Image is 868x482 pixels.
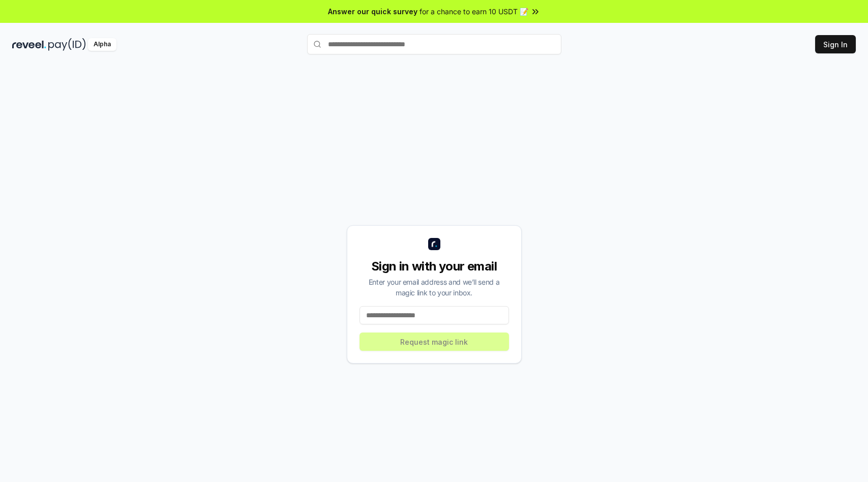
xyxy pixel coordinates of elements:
span: Answer our quick survey [328,6,417,17]
img: reveel_dark [12,38,46,51]
img: pay_id [48,38,86,51]
div: Sign in with your email [360,258,509,275]
div: Alpha [88,38,116,51]
span: for a chance to earn 10 USDT 📝 [420,6,528,17]
button: Sign In [815,35,856,53]
div: Enter your email address and we’ll send a magic link to your inbox. [360,277,509,298]
img: logo_small [428,238,440,250]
